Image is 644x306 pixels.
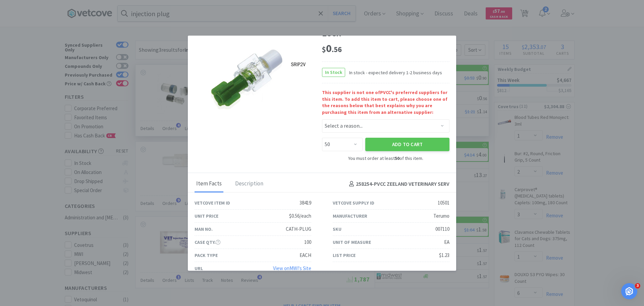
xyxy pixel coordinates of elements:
strong: 50 [395,155,399,161]
div: Pack Type [195,252,218,259]
div: Manufacturer [333,212,367,220]
div: 38419 [300,199,311,207]
div: Unit Price [195,212,218,220]
div: EA [444,238,449,246]
div: SurFlo IV [MEDICAL_DATA] Adapter Injection Plug, Luer Lock [322,5,449,39]
strong: This supplier is not one of PVCC 's preferred suppliers for this item. To add this item to cart, ... [322,89,449,116]
div: $1.23 [439,251,449,259]
div: EACH [300,251,311,259]
div: Description [233,176,265,192]
div: 100 [304,238,311,246]
div: Vetcove Item ID [195,199,230,207]
iframe: Intercom live chat [621,283,637,299]
span: 3 [635,283,640,289]
div: CATH-PLUG [286,225,311,233]
img: f785e975e4b545a7b76cca0c805d2bb9_10501.png [208,49,309,110]
div: List Price [333,252,356,259]
a: View onMWI's Site [273,265,311,271]
div: Vetcove Supply ID [333,199,374,207]
span: In Stock [322,68,345,77]
div: You must order at least of this item. [322,155,449,162]
div: Terumo [433,212,449,220]
div: Unit of Measure [333,238,371,246]
div: URL [195,265,203,272]
span: $ [322,45,326,54]
h4: 258254 - PVCC ZEELAND VETERINARY SERV [346,180,449,188]
span: In stock - expected delivery 1-2 business days [345,69,442,76]
button: Add to Cart [365,138,449,151]
div: Man No. [195,225,213,233]
span: . 56 [332,45,342,54]
div: Case Qty. [195,238,220,246]
div: Item Facts [195,176,223,192]
div: $0.56/each [289,212,311,220]
div: 007110 [435,225,449,233]
div: SKU [333,225,341,233]
span: 0 [322,42,342,55]
div: 10501 [438,199,449,207]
